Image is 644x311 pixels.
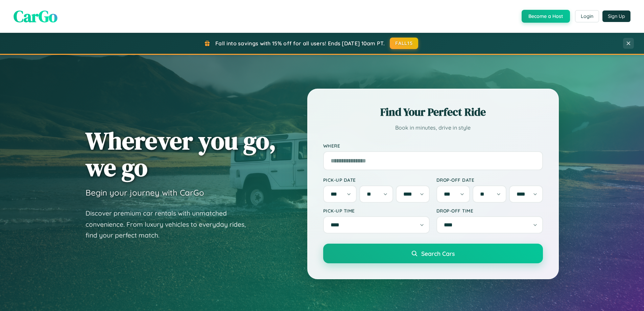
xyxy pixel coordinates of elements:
button: Sign Up [602,10,630,22]
label: Drop-off Time [436,208,543,214]
label: Drop-off Date [436,177,543,183]
h1: Wherever you go, we go [86,127,276,181]
label: Pick-up Date [323,177,430,183]
p: Discover premium car rentals with unmatched convenience. From luxury vehicles to everyday rides, ... [86,208,255,241]
h3: Begin your journey with CarGo [86,187,204,198]
button: FALL15 [390,38,418,49]
button: Search Cars [323,244,543,263]
h2: Find Your Perfect Ride [323,105,543,119]
span: CarGo [14,5,57,27]
button: Become a Host [522,10,570,23]
p: Book in minutes, drive in style [323,123,543,133]
label: Where [323,143,543,149]
label: Pick-up Time [323,208,430,214]
span: Fall into savings with 15% off for all users! Ends [DATE] 10am PT. [215,40,385,47]
button: Login [575,10,599,22]
span: Search Cars [421,250,455,257]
